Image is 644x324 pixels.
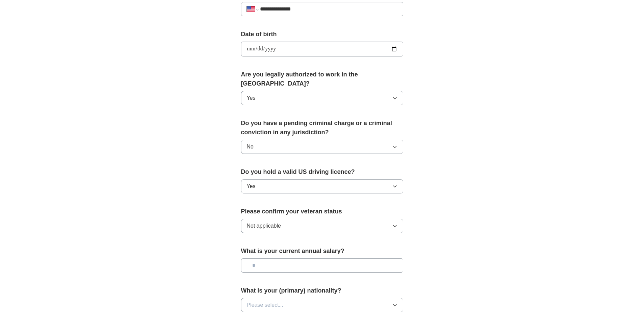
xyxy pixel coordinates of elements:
label: Please confirm your veteran status [241,207,403,216]
label: Are you legally authorized to work in the [GEOGRAPHIC_DATA]? [241,70,403,88]
button: Yes [241,91,403,105]
label: What is your current annual salary? [241,247,403,256]
button: Please select... [241,298,403,312]
label: Date of birth [241,30,403,39]
button: No [241,140,403,154]
label: Do you hold a valid US driving licence? [241,167,403,177]
span: No [247,143,254,151]
label: What is your (primary) nationality? [241,286,403,295]
span: Please select... [247,301,284,309]
button: Yes [241,179,403,193]
span: Not applicable [247,222,281,230]
span: Yes [247,182,256,190]
button: Not applicable [241,219,403,233]
span: Yes [247,94,256,102]
label: Do you have a pending criminal charge or a criminal conviction in any jurisdiction? [241,119,403,137]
